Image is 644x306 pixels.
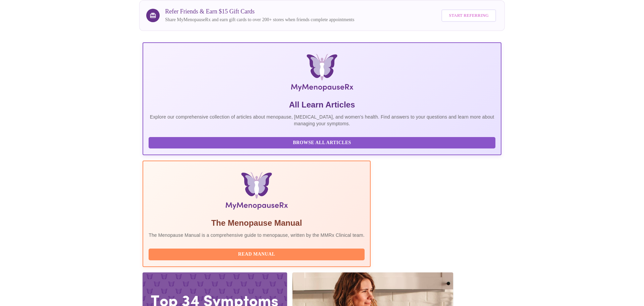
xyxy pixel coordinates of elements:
p: Explore our comprehensive collection of articles about menopause, [MEDICAL_DATA], and women's hea... [149,114,495,127]
img: Menopause Manual [183,172,330,212]
a: Browse All Articles [149,139,497,145]
span: Browse All Articles [155,139,489,147]
h5: The Menopause Manual [149,218,365,228]
p: Share MyMenopauseRx and earn gift cards to over 200+ stores when friends complete appointments [165,16,354,23]
span: Start Referring [449,12,488,19]
button: Start Referring [441,9,496,22]
span: Read Manual [155,250,358,259]
p: The Menopause Manual is a comprehensive guide to menopause, written by the MMRx Clinical team. [149,232,365,238]
h3: Refer Friends & Earn $15 Gift Cards [165,8,354,15]
a: Read Manual [149,251,366,257]
button: Read Manual [149,249,365,260]
img: MyMenopauseRx Logo [203,54,441,94]
a: Start Referring [440,6,497,25]
button: Browse All Articles [149,137,495,149]
h5: All Learn Articles [149,99,495,110]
